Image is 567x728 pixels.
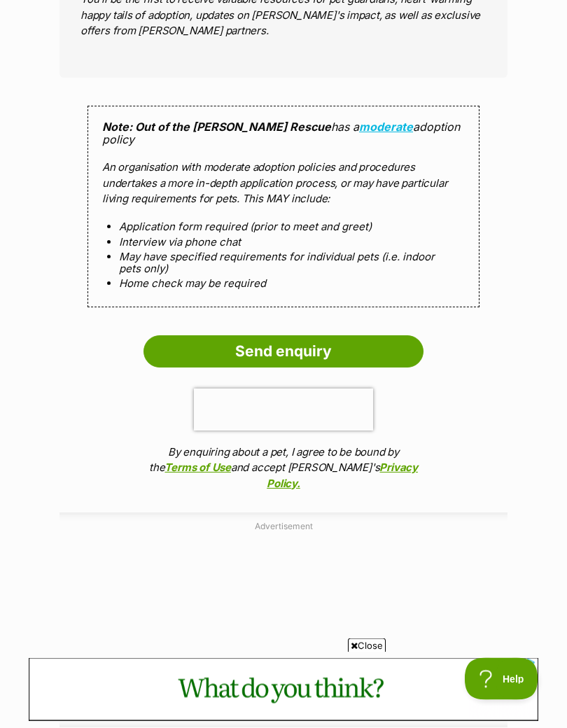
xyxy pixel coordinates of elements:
input: Send enquiry [143,336,423,368]
li: Application form required (prior to meet and greet) [119,221,448,233]
div: has a adoption policy [87,106,479,308]
a: Terms of Use [164,461,230,475]
li: Interview via phone chat [119,237,448,248]
a: moderate [359,120,413,134]
strong: Note: Out of the [PERSON_NAME] Rescue [102,120,331,134]
iframe: Advertisement [178,539,388,714]
a: Privacy Policy. [267,461,418,491]
iframe: Help Scout Beacon - Open [465,658,539,700]
iframe: reCAPTCHA [194,389,373,431]
li: May have specified requirements for individual pets (i.e. indoor pets only) [119,251,448,276]
span: Close [348,638,386,652]
div: Advertisement [59,513,507,728]
iframe: Advertisement [29,658,538,721]
p: By enquiring about a pet, I agree to be bound by the and accept [PERSON_NAME]'s [143,445,423,493]
li: Home check may be required [119,278,448,290]
p: An organisation with moderate adoption policies and procedures undertakes a more in-depth applica... [102,160,465,208]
